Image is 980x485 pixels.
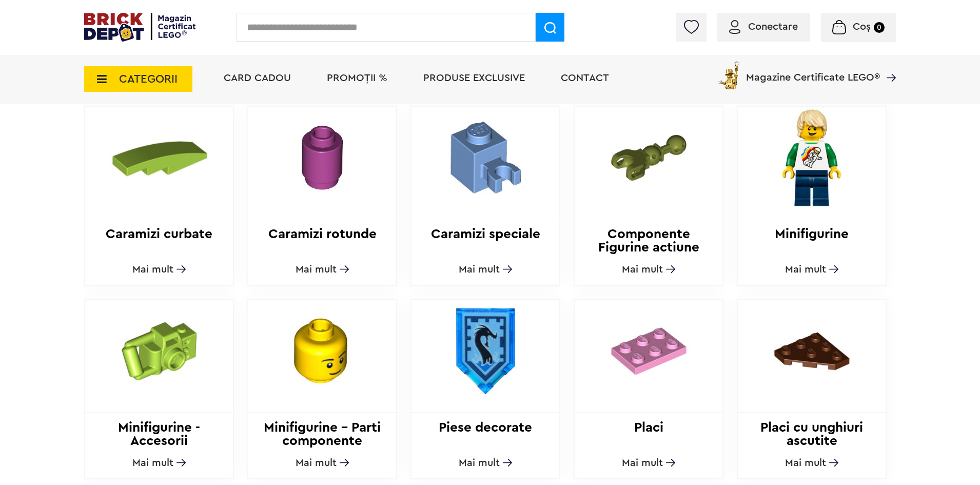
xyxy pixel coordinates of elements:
[459,458,500,468] span: Mai mult
[85,421,233,448] h2: Minifigurine - Accesorii
[85,227,233,254] h2: Caramizi curbate
[296,264,349,275] a: Mai mult
[738,421,886,448] h2: Placi cu unghiuri ascutite
[132,458,173,468] span: Mai mult
[575,421,722,448] h2: Placi
[746,59,880,83] span: Magazine Certificate LEGO®
[622,458,663,468] span: Mai mult
[459,264,500,275] span: Mai mult
[411,421,559,448] h2: Piese decorate
[874,22,885,33] small: 0
[248,421,396,448] h2: Minifigurine - Parti componente
[459,264,512,275] a: Mai mult
[785,458,838,468] a: Mai mult
[119,73,178,85] span: CATEGORII
[729,22,798,32] a: Conectare
[327,73,387,83] a: PROMOȚII %
[132,264,186,275] a: Mai mult
[738,227,886,254] h2: Minifigurine
[224,73,291,83] a: Card Cadou
[132,264,173,275] span: Mai mult
[561,73,609,83] a: Contact
[296,458,349,468] a: Mai mult
[785,458,826,468] span: Mai mult
[880,59,896,69] a: Magazine Certificate LEGO®
[459,458,512,468] a: Mai mult
[785,264,826,275] span: Mai mult
[296,264,337,275] span: Mai mult
[853,22,871,32] span: Coș
[748,22,798,32] span: Conectare
[622,458,675,468] a: Mai mult
[622,264,663,275] span: Mai mult
[575,227,722,254] h2: Componente Figurine actiune
[622,264,675,275] a: Mai mult
[423,73,525,83] a: Produse exclusive
[296,458,337,468] span: Mai mult
[248,227,396,254] h2: Caramizi rotunde
[411,227,559,254] h2: Caramizi speciale
[132,458,186,468] a: Mai mult
[785,264,838,275] a: Mai mult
